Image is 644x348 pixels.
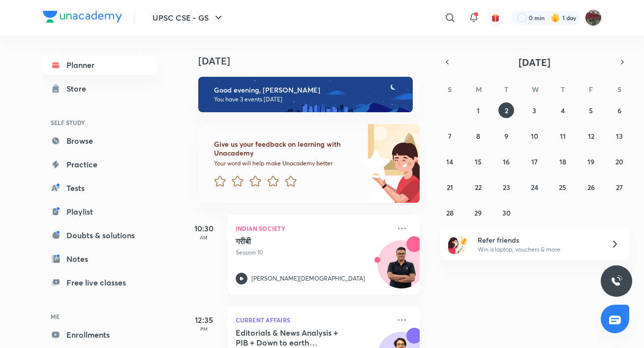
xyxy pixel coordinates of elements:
p: Win a laptop, vouchers & more [478,245,599,254]
abbr: Tuesday [504,85,508,94]
a: Browse [43,131,157,151]
button: September 30, 2025 [498,205,514,221]
button: September 18, 2025 [555,154,571,169]
h5: 10:30 [184,222,224,234]
abbr: September 27, 2025 [616,183,623,192]
button: September 20, 2025 [612,154,627,169]
img: Avatar [378,246,425,293]
a: Enrollments [43,325,157,345]
button: September 29, 2025 [470,205,486,221]
button: UPSC CSE - GS [147,8,230,28]
abbr: September 17, 2025 [531,157,538,166]
img: feedback_image [328,124,420,203]
h5: 12:35 [184,314,224,326]
button: September 23, 2025 [498,179,514,195]
img: streak [551,13,560,23]
button: September 12, 2025 [583,128,599,144]
abbr: September 24, 2025 [531,183,538,192]
abbr: September 12, 2025 [588,131,594,141]
h5: गरीबी [236,236,358,246]
button: September 14, 2025 [442,154,458,169]
abbr: September 19, 2025 [587,157,594,166]
button: September 16, 2025 [498,154,514,169]
button: September 4, 2025 [555,102,571,118]
a: Doubts & solutions [43,225,157,245]
button: September 21, 2025 [442,179,458,195]
a: Notes [43,249,157,269]
p: You have 3 events [DATE] [214,95,404,103]
button: September 26, 2025 [583,179,599,195]
a: Free live classes [43,273,157,292]
abbr: September 2, 2025 [505,106,508,115]
abbr: Sunday [448,85,452,94]
abbr: September 25, 2025 [559,183,566,192]
abbr: September 30, 2025 [502,208,511,218]
a: Planner [43,55,157,75]
abbr: September 6, 2025 [617,106,621,115]
abbr: Thursday [561,85,565,94]
abbr: September 10, 2025 [531,131,538,141]
abbr: September 29, 2025 [474,208,482,218]
button: September 17, 2025 [526,154,542,169]
p: Your word will help make Unacademy better [214,159,358,167]
p: PM [184,326,224,332]
button: September 13, 2025 [612,128,627,144]
a: Tests [43,178,157,198]
div: Store [66,83,92,95]
button: September 3, 2025 [526,102,542,118]
h6: Good evening, [PERSON_NAME] [214,86,404,95]
button: September 9, 2025 [498,128,514,144]
h6: Refer friends [478,235,599,245]
button: [DATE] [454,55,615,69]
button: September 1, 2025 [470,102,486,118]
abbr: September 9, 2025 [504,131,508,141]
abbr: Friday [589,85,593,94]
a: Company Logo [43,11,122,25]
abbr: September 5, 2025 [589,106,593,115]
abbr: September 23, 2025 [503,183,510,192]
button: September 28, 2025 [442,205,458,221]
a: Practice [43,155,157,174]
abbr: September 3, 2025 [532,106,536,115]
h5: Editorials & News Analysis + PIB + Down to earth (September ) - L1 [236,328,358,348]
abbr: September 15, 2025 [475,157,482,166]
button: September 27, 2025 [612,179,627,195]
img: referral [448,234,468,254]
abbr: September 21, 2025 [447,183,453,192]
abbr: September 13, 2025 [616,131,623,141]
abbr: September 4, 2025 [561,106,565,115]
button: September 25, 2025 [555,179,571,195]
button: September 15, 2025 [470,154,486,169]
p: [PERSON_NAME][DEMOGRAPHIC_DATA] [251,274,365,283]
button: September 7, 2025 [442,128,458,144]
abbr: September 26, 2025 [587,183,595,192]
button: September 8, 2025 [470,128,486,144]
abbr: Wednesday [532,85,539,94]
button: avatar [488,10,503,26]
abbr: September 22, 2025 [475,183,482,192]
button: September 11, 2025 [555,128,571,144]
a: Store [43,79,157,98]
img: ttu [611,275,622,287]
a: Playlist [43,202,157,221]
img: evening [198,77,413,112]
img: UJJWAL PRASAD [585,9,602,26]
img: Company Logo [43,11,122,23]
span: [DATE] [519,56,551,69]
abbr: September 18, 2025 [559,157,566,166]
abbr: September 16, 2025 [503,157,510,166]
p: Session 10 [236,248,390,257]
button: September 2, 2025 [498,102,514,118]
abbr: September 8, 2025 [476,131,480,141]
abbr: Saturday [617,85,621,94]
abbr: September 14, 2025 [446,157,453,166]
button: September 19, 2025 [583,154,599,169]
abbr: September 7, 2025 [448,131,452,141]
abbr: September 1, 2025 [477,106,480,115]
abbr: September 20, 2025 [615,157,623,166]
button: September 24, 2025 [526,179,542,195]
abbr: September 11, 2025 [560,131,566,141]
h4: [DATE] [198,55,429,67]
p: Indian Society [236,222,390,234]
abbr: Monday [476,85,482,94]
